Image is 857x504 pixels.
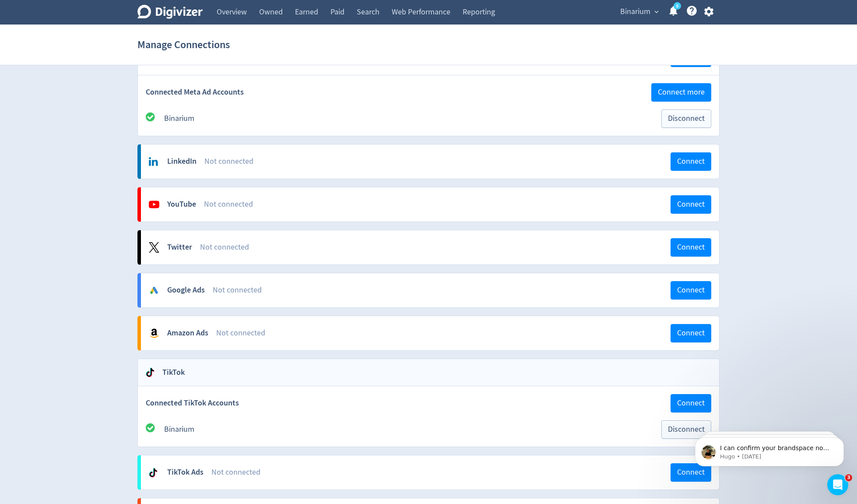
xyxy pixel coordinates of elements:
button: Binarium [617,5,661,19]
div: Not connected [204,156,671,167]
span: Disconnect [668,426,705,434]
span: Connect [677,158,705,166]
button: Disconnect [661,420,711,439]
button: Connect [671,394,711,412]
span: 3 [845,474,852,481]
a: Binarium [164,113,194,123]
span: Connected Meta Ad Accounts [146,87,244,98]
span: Connect [677,243,705,251]
text: 5 [676,3,678,9]
div: Not connected [216,328,671,338]
div: All good [146,112,164,125]
div: Not connected [204,199,671,210]
span: Connect more [658,88,705,96]
a: TikTok AdsNot connectedConnect [141,455,719,490]
div: All good [146,423,164,436]
span: expand_more [653,8,660,16]
span: Connect [677,469,705,476]
button: Connect [671,324,711,342]
span: Connected TikTok Accounts [146,398,239,409]
button: Connect [671,195,711,214]
span: Binarium [620,5,650,19]
div: Not connected [213,285,671,296]
div: TikTok Ads [167,467,204,478]
div: Twitter [167,242,192,253]
a: TwitterNot connectedConnect [141,230,719,264]
span: Disconnect [668,115,705,123]
button: Connect [671,463,711,482]
h2: TikTok [156,367,185,378]
button: Connect [671,281,711,300]
div: Amazon Ads [167,328,208,338]
div: LinkedIn [167,156,197,167]
div: Not connected [200,242,671,253]
iframe: Intercom live chat [827,474,848,495]
a: Binarium [164,424,194,434]
button: Connect more [651,83,711,102]
span: Connect [677,329,705,337]
a: YouTubeNot connectedConnect [141,187,719,222]
span: Connect [677,286,705,294]
a: 5 [674,2,681,10]
button: Connect [671,152,711,171]
span: Connect [677,399,705,407]
iframe: Intercom notifications message [682,419,857,480]
a: Google AdsNot connectedConnect [141,273,719,307]
div: YouTube [167,199,196,210]
button: Connect [671,238,711,257]
span: Connect [677,201,705,208]
div: Google Ads [167,285,205,296]
a: LinkedInNot connectedConnect [141,145,719,179]
div: Not connected [211,467,671,478]
a: Amazon AdsNot connectedConnect [141,316,719,350]
button: Disconnect [661,109,711,128]
h1: Manage Connections [137,31,230,59]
